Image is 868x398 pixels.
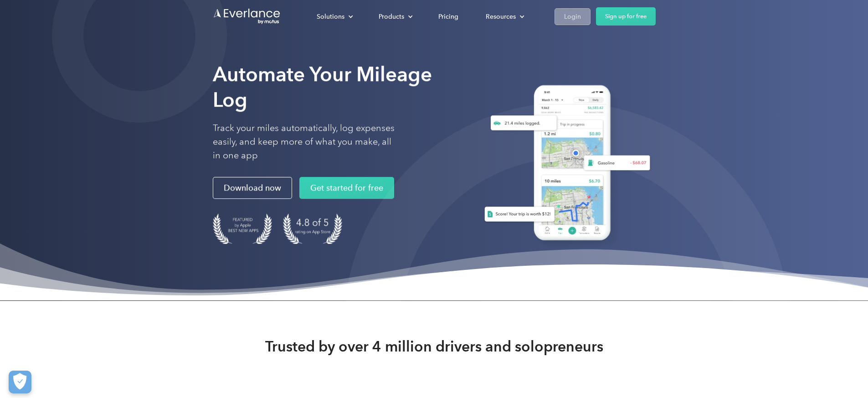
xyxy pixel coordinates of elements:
[438,11,458,22] div: Pricing
[596,7,656,26] a: Sign up for free
[283,213,342,244] img: 4.9 out of 5 stars on the app store
[429,9,467,25] a: Pricing
[213,177,292,199] a: Download now
[9,371,31,393] button: Cookies Settings
[308,9,360,25] div: Solutions
[564,11,581,22] div: Login
[213,62,432,112] strong: Automate Your Mileage Log
[555,8,591,25] a: Login
[213,8,281,25] a: Go to homepage
[213,121,395,162] p: Track your miles automatically, log expenses easily, and keep more of what you make, all in one app
[213,213,272,244] img: Badge for Featured by Apple Best New Apps
[317,11,344,22] div: Solutions
[299,177,394,199] a: Get started for free
[473,78,656,251] img: Everlance, mileage tracker app, expense tracking app
[486,11,516,22] div: Resources
[379,11,404,22] div: Products
[265,337,603,356] strong: Trusted by over 4 million drivers and solopreneurs
[370,9,420,25] div: Products
[477,9,532,25] div: Resources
